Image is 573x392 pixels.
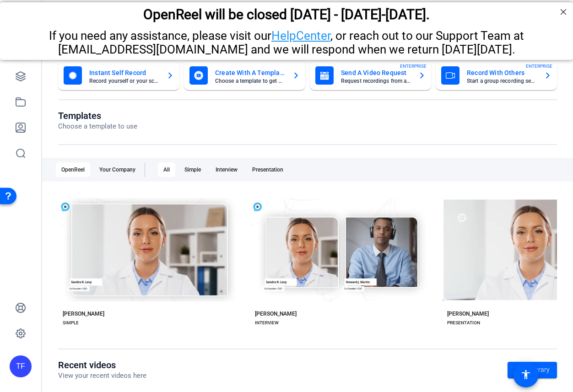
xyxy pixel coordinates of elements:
button: Send A Video RequestRequest recordings from anyone, anywhereENTERPRISE [310,61,431,90]
button: Instant Self RecordRecord yourself or your screen [58,61,179,90]
div: Presentation [247,162,289,177]
div: Interview [210,162,243,177]
h1: Recent videos [58,360,146,371]
mat-card-title: Record With Others [467,67,537,78]
div: OpenReel [56,162,90,177]
div: Your Company [94,162,141,177]
div: OpenReel will be closed [DATE] - [DATE]-[DATE]. [11,4,562,20]
mat-card-title: Create With A Template [215,67,285,78]
div: PRESENTATION [447,319,480,327]
p: Choose a template to use [58,121,137,132]
div: [PERSON_NAME] [447,310,489,317]
p: View your recent videos here [58,371,146,381]
button: Create With A TemplateChoose a template to get started [184,61,305,90]
div: [PERSON_NAME] [63,310,104,317]
div: SIMPLE [63,319,79,327]
mat-card-subtitle: Record yourself or your screen [89,78,159,84]
div: [PERSON_NAME] [255,310,297,317]
div: TF [10,355,32,377]
span: ENTERPRISE [526,63,552,70]
div: INTERVIEW [255,319,279,327]
mat-card-subtitle: Choose a template to get started [215,78,285,84]
div: Simple [179,162,206,177]
mat-card-subtitle: Request recordings from anyone, anywhere [341,78,411,84]
mat-icon: accessibility [520,369,531,380]
mat-card-title: Instant Self Record [89,67,159,78]
a: HelpCenter [271,27,330,40]
mat-card-title: Send A Video Request [341,67,411,78]
span: If you need any assistance, please visit our , or reach out to our Support Team at [EMAIL_ADDRESS... [49,27,524,54]
a: Go to library [508,362,557,378]
h1: Templates [58,110,137,121]
div: All [158,162,175,177]
span: ENTERPRISE [400,63,427,70]
mat-card-subtitle: Start a group recording session [467,78,537,84]
button: Record With OthersStart a group recording sessionENTERPRISE [436,61,557,90]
